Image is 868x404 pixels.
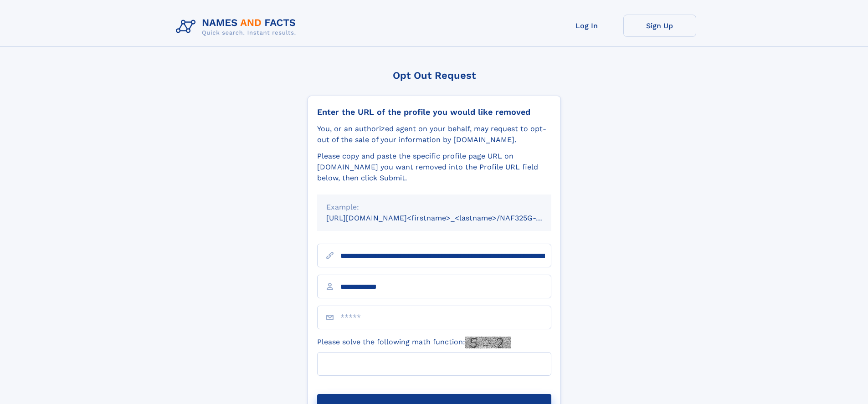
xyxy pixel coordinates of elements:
div: Example: [326,202,542,213]
div: Enter the URL of the profile you would like removed [317,107,551,117]
div: Please copy and paste the specific profile page URL on [DOMAIN_NAME] you want removed into the Pr... [317,151,551,184]
label: Please solve the following math function: [317,337,511,348]
a: Sign Up [623,15,696,37]
a: Log In [550,15,623,37]
div: You, or an authorized agent on your behalf, may request to opt-out of the sale of your informatio... [317,123,551,145]
small: [URL][DOMAIN_NAME]<firstname>_<lastname>/NAF325G-xxxxxxxx [326,214,569,222]
div: Opt Out Request [308,70,561,81]
img: Logo Names and Facts [172,15,303,39]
